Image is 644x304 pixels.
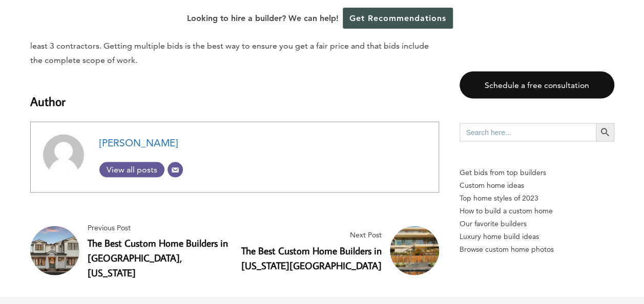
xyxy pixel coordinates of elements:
[239,229,382,242] span: Next Post
[447,230,632,292] iframe: Drift Widget Chat Controller
[460,179,614,192] a: Custom home ideas
[343,8,453,29] a: Get Recommendations
[99,165,164,175] span: View all posts
[460,123,596,142] input: Search here...
[460,218,614,230] a: Our favorite builders
[43,135,84,176] img: Adam Scharf
[460,72,614,99] a: Schedule a free consultation
[30,10,439,68] p: If you are thinking about , we recommend checking each builder’s license with the local licensing...
[30,80,439,111] h3: Author
[99,137,178,149] a: [PERSON_NAME]
[88,222,231,234] span: Previous Post
[241,244,382,272] a: The Best Custom Home Builders in [US_STATE][GEOGRAPHIC_DATA]
[168,162,183,178] a: Email
[460,205,614,218] a: How to build a custom home
[88,236,228,279] a: The Best Custom Home Builders in [GEOGRAPHIC_DATA], [US_STATE]
[460,166,614,179] p: Get bids from top builders
[599,127,611,138] svg: Search
[99,162,164,178] a: View all posts
[460,192,614,205] a: Top home styles of 2023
